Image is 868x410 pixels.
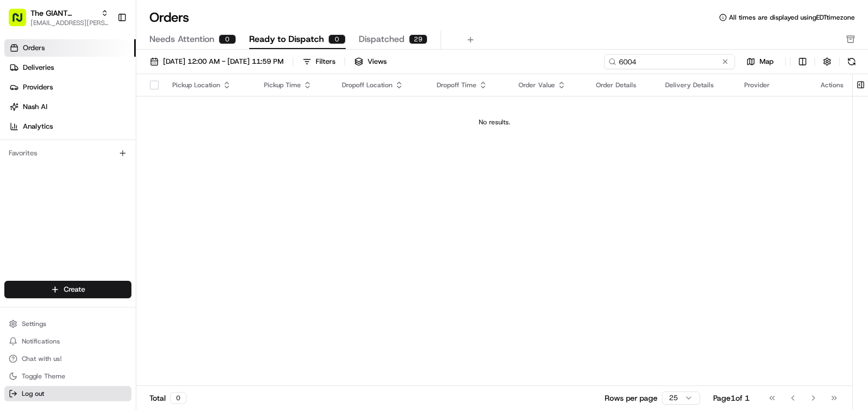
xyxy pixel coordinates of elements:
[665,81,727,89] div: Delivery Details
[519,81,579,89] div: Order Value
[11,44,198,61] p: Welcome 👋
[367,57,387,67] span: Views
[4,369,131,384] button: Toggle Theme
[4,98,136,116] a: Nash AI
[4,118,136,135] a: Analytics
[103,158,175,169] span: API Documentation
[4,39,136,57] a: Orders
[821,81,843,89] div: Actions
[744,81,803,89] div: Provider
[844,54,859,69] button: Refresh
[219,34,236,44] div: 0
[22,372,65,381] span: Toggle Theme
[172,81,246,89] div: Pickup Location
[108,185,132,193] span: Pylon
[298,54,340,69] button: Filters
[149,9,189,26] h1: Orders
[37,115,138,124] div: We're available if you need us!
[596,81,648,89] div: Order Details
[349,54,391,69] button: Views
[23,63,54,73] span: Deliveries
[4,281,131,298] button: Create
[605,393,658,403] p: Rows per page
[4,316,131,331] button: Settings
[437,81,501,89] div: Dropoff Time
[328,34,346,44] div: 0
[264,81,325,89] div: Pickup Time
[11,11,33,33] img: Nash
[713,393,750,403] div: Page 1 of 1
[28,70,180,82] input: Clear
[31,19,108,27] button: [EMAIL_ADDRESS][PERSON_NAME][DOMAIN_NAME]
[64,285,85,294] span: Create
[409,34,427,44] div: 29
[22,389,44,398] span: Log out
[4,144,131,162] div: Favorites
[92,159,101,168] div: 💻
[23,122,53,131] span: Analytics
[342,81,419,89] div: Dropoff Location
[185,107,198,120] button: Start new chat
[23,102,47,112] span: Nash AI
[149,392,186,404] div: Total
[759,57,774,67] span: Map
[4,4,113,31] button: The GIANT Company[EMAIL_ADDRESS][PERSON_NAME][DOMAIN_NAME]
[4,351,131,366] button: Chat with us!
[11,104,31,124] img: 1736555255976-a54dd68f-1ca7-489b-9aae-adbdc363a1c4
[22,319,46,328] span: Settings
[23,43,45,53] span: Orders
[316,57,335,67] div: Filters
[23,82,53,92] span: Providers
[77,184,132,193] a: Powered byPylon
[4,59,136,76] a: Deliveries
[149,33,214,46] span: Needs Attention
[22,337,60,346] span: Notifications
[88,154,179,173] a: 💻API Documentation
[4,334,131,349] button: Notifications
[7,154,88,173] a: 📗Knowledge Base
[22,158,83,169] span: Knowledge Base
[145,54,288,69] button: [DATE] 12:00 AM - [DATE] 11:59 PM
[37,104,179,115] div: Start new chat
[170,392,186,404] div: 0
[359,33,405,46] span: Dispatched
[31,8,97,19] button: The GIANT Company
[163,57,284,67] span: [DATE] 12:00 AM - [DATE] 11:59 PM
[739,55,781,68] button: Map
[4,79,136,96] a: Providers
[729,13,855,22] span: All times are displayed using EDT timezone
[249,33,324,46] span: Ready to Dispatch
[22,354,62,363] span: Chat with us!
[141,118,848,126] div: No results.
[4,386,131,401] button: Log out
[604,54,735,69] input: Type to search
[11,159,20,168] div: 📗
